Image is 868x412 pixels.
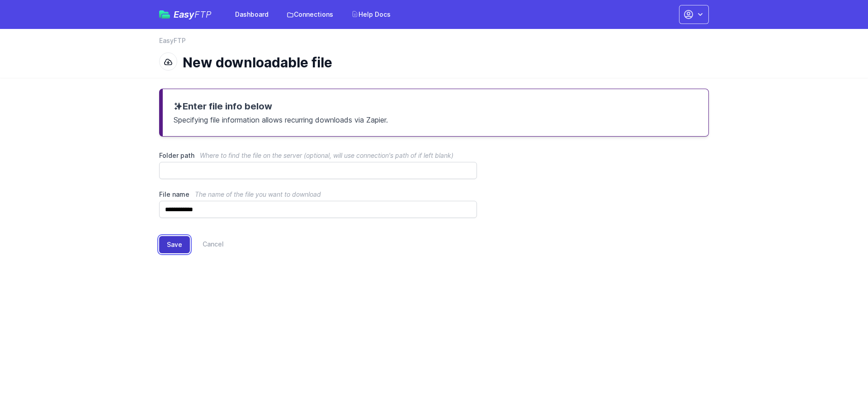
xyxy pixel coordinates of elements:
[190,236,224,253] a: Cancel
[159,190,477,199] label: File name
[194,9,212,20] span: FTP
[183,54,702,71] h1: New downloadable file
[174,10,212,19] span: Easy
[346,6,396,23] a: Help Docs
[195,190,321,198] span: The name of the file you want to download
[230,6,274,23] a: Dashboard
[159,10,170,19] img: easyftp_logo.png
[159,151,477,160] label: Folder path
[159,36,186,45] a: EasyFTP
[281,6,339,23] a: Connections
[159,36,709,51] nav: Breadcrumb
[159,236,190,253] button: Save
[174,113,698,125] p: Specifying file information allows recurring downloads via Zapier.
[159,10,212,19] a: EasyFTP
[174,100,698,113] h3: Enter file info below
[200,152,453,159] span: Where to find the file on the server (optional, will use connection's path of if left blank)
